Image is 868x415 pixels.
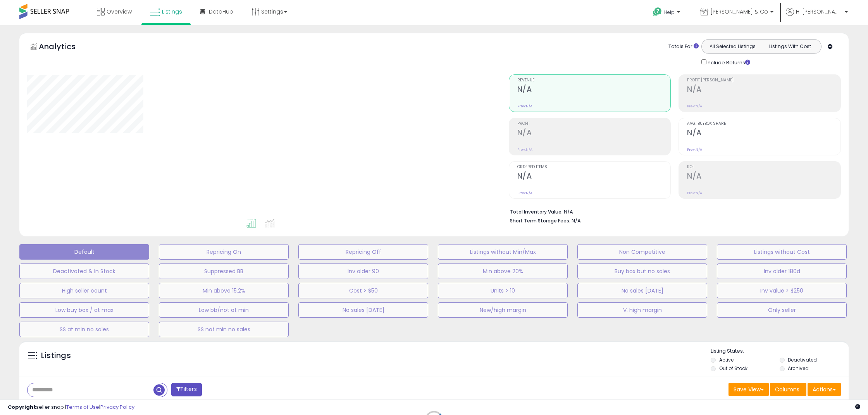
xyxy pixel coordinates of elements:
[8,404,134,411] div: seller snap | |
[39,41,91,54] h5: Analytics
[687,165,840,169] span: ROI
[438,263,568,279] button: Min above 20%
[298,244,428,260] button: Repricing Off
[786,8,848,25] a: Hi [PERSON_NAME]
[517,165,671,169] span: Ordered Items
[8,403,36,411] strong: Copyright
[159,244,289,260] button: Repricing On
[19,322,149,337] button: SS at min no sales
[162,8,182,15] span: Listings
[687,104,702,108] small: Prev: N/A
[517,122,671,126] span: Profit
[664,9,675,15] span: Help
[696,58,759,67] div: Include Returns
[298,263,428,279] button: Inv older 90
[717,263,847,279] button: Inv older 180d
[510,208,563,215] b: Total Inventory Value:
[438,302,568,318] button: New/high margin
[19,302,149,318] button: Low buy box / at max
[687,85,840,95] h2: N/A
[517,147,532,152] small: Prev: N/A
[653,7,662,17] i: Get Help
[687,78,840,83] span: Profit [PERSON_NAME]
[577,244,707,260] button: Non Competitive
[687,147,702,152] small: Prev: N/A
[159,322,289,337] button: SS not min no sales
[687,191,702,195] small: Prev: N/A
[517,191,532,195] small: Prev: N/A
[517,104,532,108] small: Prev: N/A
[19,244,149,260] button: Default
[796,8,842,15] span: Hi [PERSON_NAME]
[438,244,568,260] button: Listings without Min/Max
[717,244,847,260] button: Listings without Cost
[510,207,835,216] li: N/A
[687,128,840,139] h2: N/A
[668,43,699,50] div: Totals For
[159,302,289,318] button: Low bb/not at min
[704,41,761,52] button: All Selected Listings
[717,283,847,298] button: Inv value > $250
[19,283,149,298] button: High seller count
[159,283,289,298] button: Min above 15.2%
[298,302,428,318] button: No sales [DATE]
[19,263,149,279] button: Deactivated & In Stock
[577,302,707,318] button: V. high margin
[438,283,568,298] button: Units > 10
[761,41,819,52] button: Listings With Cost
[577,283,707,298] button: No sales [DATE]
[577,263,707,279] button: Buy box but no sales
[717,302,847,318] button: Only seller
[298,283,428,298] button: Cost > $50
[687,172,840,182] h2: N/A
[517,85,671,95] h2: N/A
[687,122,840,126] span: Avg. Buybox Share
[159,263,289,279] button: Suppressed BB
[572,217,581,224] span: N/A
[517,172,671,182] h2: N/A
[510,217,570,224] b: Short Term Storage Fees:
[710,8,768,15] span: [PERSON_NAME] & Co
[517,78,671,83] span: Revenue
[647,1,688,25] a: Help
[517,128,671,139] h2: N/A
[209,8,233,15] span: DataHub
[107,8,132,15] span: Overview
